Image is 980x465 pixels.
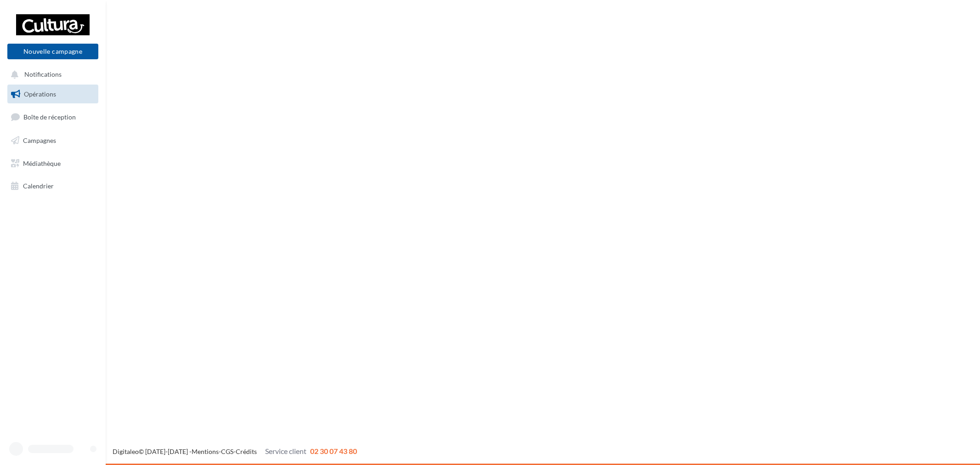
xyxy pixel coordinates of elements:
[6,107,100,127] a: Boîte de réception
[7,44,98,59] button: Nouvelle campagne
[310,447,357,455] span: 02 30 07 43 80
[6,176,100,196] a: Calendrier
[113,448,139,455] a: Digitaleo
[113,448,357,455] span: © [DATE]-[DATE] - - -
[6,131,100,150] a: Campagnes
[6,85,100,104] a: Opérations
[192,448,219,455] a: Mentions
[23,113,76,121] span: Boîte de réception
[24,71,62,79] span: Notifications
[23,159,61,167] span: Médiathèque
[6,154,100,173] a: Médiathèque
[221,448,233,455] a: CGS
[23,182,54,190] span: Calendrier
[265,447,306,455] span: Service client
[23,136,56,144] span: Campagnes
[24,90,56,98] span: Opérations
[236,448,257,455] a: Crédits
